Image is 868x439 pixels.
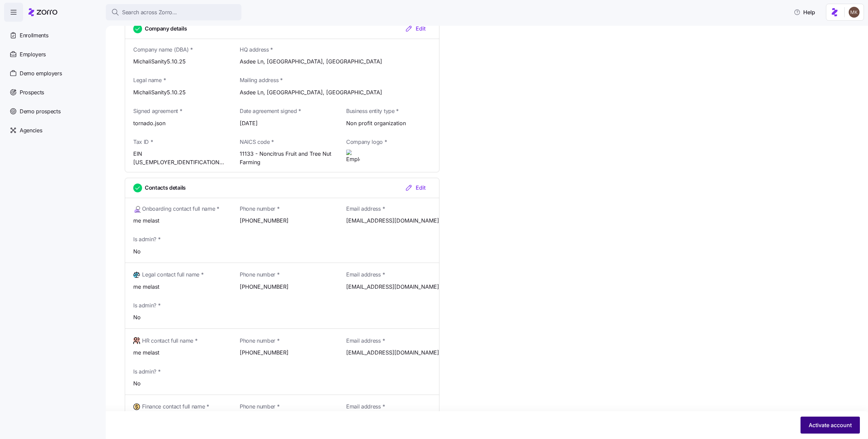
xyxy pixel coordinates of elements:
[346,270,385,279] span: Email address *
[20,126,42,135] span: Agencies
[346,402,385,411] span: Email address *
[133,119,226,128] span: tornado.json
[849,7,860,18] img: 5ab780eebedb11a070f00e4a129a1a32
[133,216,226,225] span: me melast
[133,283,226,291] span: me melast
[240,348,333,357] span: [PHONE_NUMBER]
[346,348,439,357] span: [EMAIL_ADDRESS][DOMAIN_NAME]
[346,119,439,128] span: Non profit organization
[133,138,153,146] span: Tax ID *
[142,270,203,279] span: Legal contact full name *
[133,150,226,167] span: EIN [US_EMPLOYER_IDENTIFICATION_NUMBER]
[4,121,100,140] a: Agencies
[133,301,161,310] span: Is admin? *
[20,107,61,116] span: Demo prospects
[346,283,439,291] span: [EMAIL_ADDRESS][DOMAIN_NAME]
[122,8,177,17] span: Search across Zorro...
[240,88,439,97] span: Asdee Ln, [GEOGRAPHIC_DATA], [GEOGRAPHIC_DATA]
[240,205,280,213] span: Phone number *
[240,57,439,66] span: Asdee Ln, [GEOGRAPHIC_DATA], [GEOGRAPHIC_DATA]
[133,348,226,357] span: me melast
[133,313,439,322] span: No
[399,184,431,192] button: Edit
[133,247,439,256] span: No
[20,50,46,59] span: Employers
[133,235,161,244] span: Is admin? *
[133,107,182,115] span: Signed agreement *
[240,216,333,225] span: [PHONE_NUMBER]
[20,31,48,40] span: Enrollments
[240,107,301,115] span: Date agreement signed *
[809,421,852,429] span: Activate account
[240,45,273,54] span: HQ address *
[106,4,241,20] button: Search across Zorro...
[346,216,439,225] span: [EMAIL_ADDRESS][DOMAIN_NAME]
[346,150,360,163] img: Employer logo
[4,102,100,121] a: Demo prospects
[346,337,385,345] span: Email address *
[788,5,821,19] button: Help
[399,24,431,33] button: Edit
[405,184,426,192] div: Edit
[4,64,100,83] a: Demo employers
[133,45,193,54] span: Company name (DBA) *
[142,402,209,411] span: Finance contact full name *
[346,205,385,213] span: Email address *
[145,184,186,192] span: Contacts details
[346,138,387,146] span: Company logo *
[4,83,100,102] a: Prospects
[794,8,815,16] span: Help
[240,337,280,345] span: Phone number *
[405,24,426,33] div: Edit
[145,24,187,33] span: Company details
[240,138,274,146] span: NAICS code *
[20,88,44,97] span: Prospects
[133,379,439,388] span: No
[20,69,62,78] span: Demo employers
[240,119,333,128] span: [DATE]
[133,88,226,97] span: MichaliSanity5.10.25
[240,270,280,279] span: Phone number *
[240,150,333,167] span: 11133 - Noncitrus Fruit and Tree Nut Farming
[4,26,100,45] a: Enrollments
[801,417,860,434] button: Activate account
[240,402,280,411] span: Phone number *
[4,45,100,64] a: Employers
[133,57,226,66] span: MichaliSanity5.10.25
[133,367,161,376] span: Is admin? *
[240,283,333,291] span: [PHONE_NUMBER]
[133,76,166,84] span: Legal name *
[346,107,399,115] span: Business entity type *
[142,337,197,345] span: HR contact full name *
[142,205,219,213] span: Onboarding contact full name *
[240,76,283,84] span: Mailing address *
